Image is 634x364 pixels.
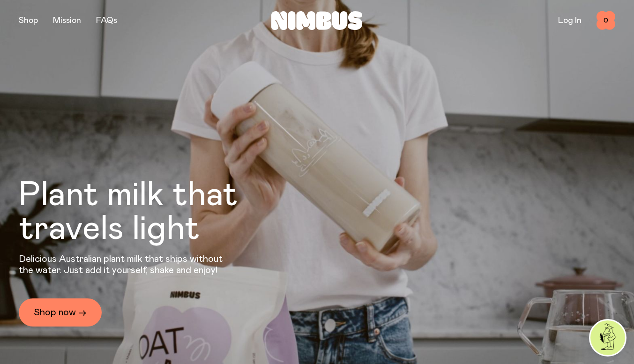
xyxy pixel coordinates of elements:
a: Mission [53,16,81,25]
a: Log In [558,16,582,25]
button: 0 [597,11,615,30]
a: FAQs [96,16,117,25]
p: Delicious Australian plant milk that ships without the water. Just add it yourself, shake and enjoy! [19,253,229,276]
img: agent [590,320,625,355]
a: Shop now → [19,298,102,327]
h1: Plant milk that travels light [19,178,289,246]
